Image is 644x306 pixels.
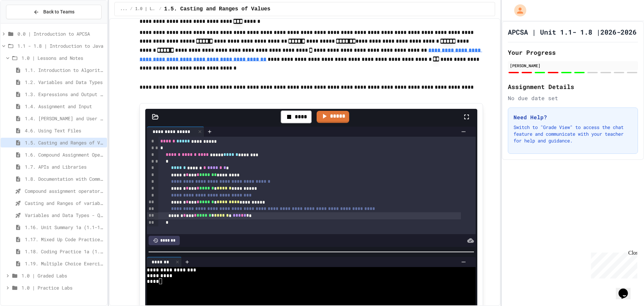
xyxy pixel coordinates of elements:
iframe: chat widget [588,250,637,278]
span: Casting and Ranges of variables - Quiz [25,200,104,207]
span: 1.1 - 1.8 | Introduction to Java [17,42,104,49]
p: Switch to "Grade View" to access the chat feature and communicate with your teacher for help and ... [514,124,632,144]
h2: Your Progress [508,48,638,57]
span: 1.17. Mixed Up Code Practice 1.1-1.6 [25,236,104,243]
span: Back to Teams [43,8,74,15]
h2: Assignment Details [508,82,638,91]
span: / [130,6,132,12]
div: My Account [507,3,528,18]
span: 4.6. Using Text Files [25,127,104,134]
h1: APCSA | Unit 1.1- 1.8 |2026-2026 [508,27,637,37]
span: 0.0 | Introduction to APCSA [17,30,104,37]
span: ... [120,6,127,12]
span: 1.18. Coding Practice 1a (1.1-1.6) [25,248,104,255]
span: 1.0 | Lessons and Notes [21,54,104,61]
span: Compound assignment operators - Quiz [25,187,104,194]
span: / [159,6,161,12]
span: 1.1. Introduction to Algorithms, Programming, and Compilers [25,67,104,74]
h3: Need Help? [514,113,632,121]
span: 1.5. Casting and Ranges of Values [25,139,104,146]
span: 1.0 | Lessons and Notes [135,6,156,12]
button: Back to Teams [6,5,102,19]
span: 1.7. APIs and Libraries [25,163,104,170]
span: 1.6. Compound Assignment Operators [25,151,104,158]
span: 1.16. Unit Summary 1a (1.1-1.6) [25,224,104,231]
div: Chat with us now!Close [3,3,46,43]
span: 1.4. [PERSON_NAME] and User Input [25,115,104,122]
span: 1.3. Expressions and Output [New] [25,91,104,98]
iframe: chat widget [616,279,637,299]
span: 1.2. Variables and Data Types [25,79,104,86]
span: 1.4. Assignment and Input [25,103,104,110]
span: Variables and Data Types - Quiz [25,212,104,219]
span: 1.0 | Practice Labs [21,284,104,291]
div: No due date set [508,94,638,102]
div: [PERSON_NAME] [510,62,636,69]
span: 1.0 | Graded Labs [21,272,104,279]
span: 1.19. Multiple Choice Exercises for Unit 1a (1.1-1.6) [25,260,104,267]
span: 1.8. Documentation with Comments and Preconditions [25,175,104,182]
span: 1.5. Casting and Ranges of Values [164,5,270,13]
